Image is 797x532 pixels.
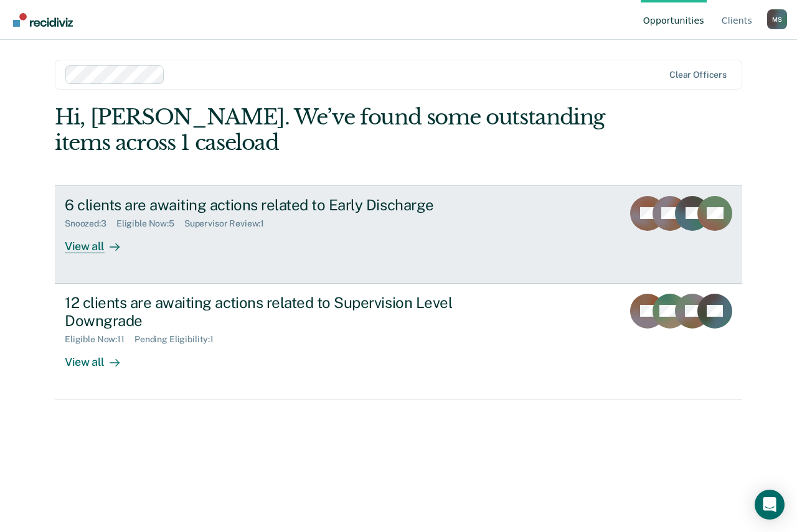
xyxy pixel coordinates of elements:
[65,218,116,229] div: Snoozed : 3
[116,218,184,229] div: Eligible Now : 5
[65,229,134,253] div: View all
[669,70,727,80] div: Clear officers
[767,9,787,29] div: M S
[55,105,605,156] div: Hi, [PERSON_NAME]. We’ve found some outstanding items across 1 caseload
[65,345,134,369] div: View all
[755,490,785,520] div: Open Intercom Messenger
[184,218,274,229] div: Supervisor Review : 1
[134,334,224,345] div: Pending Eligibility : 1
[55,284,742,399] a: 12 clients are awaiting actions related to Supervision Level DowngradeEligible Now:11Pending Elig...
[767,9,787,29] button: Profile dropdown button
[65,294,502,330] div: 12 clients are awaiting actions related to Supervision Level Downgrade
[65,196,502,214] div: 6 clients are awaiting actions related to Early Discharge
[65,334,134,345] div: Eligible Now : 11
[55,185,742,284] a: 6 clients are awaiting actions related to Early DischargeSnoozed:3Eligible Now:5Supervisor Review...
[13,13,73,27] img: Recidiviz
